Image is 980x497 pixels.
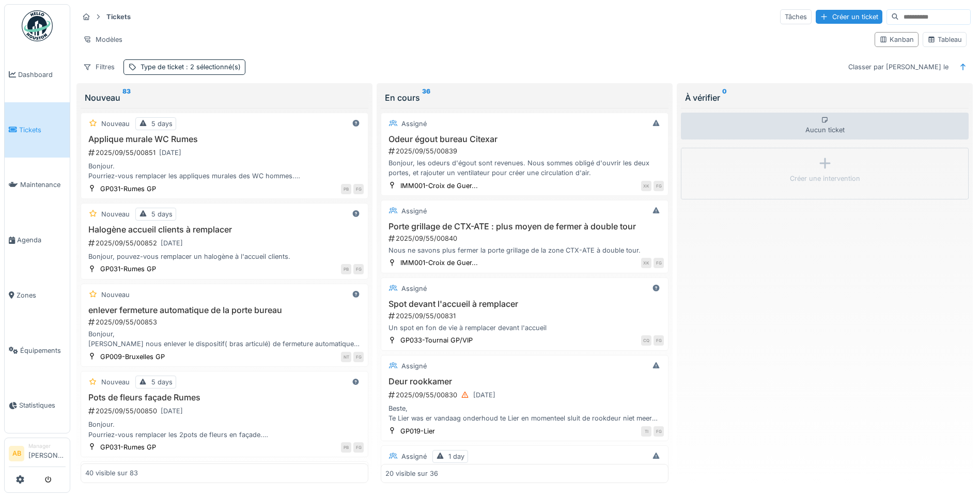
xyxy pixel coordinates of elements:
[151,209,173,219] div: 5 days
[353,442,364,453] div: FG
[385,469,438,478] div: 20 visible sur 36
[641,426,651,437] div: TI
[161,406,183,416] div: [DATE]
[385,323,664,333] div: Un spot en fon de vie à remplacer devant l'accueil
[87,317,364,327] div: 2025/09/55/00853
[654,258,664,268] div: FG
[22,10,53,41] img: Badge_color-CXgf-gQk.svg
[400,258,478,268] div: IMM001-Croix de Guer...
[844,59,953,74] div: Classer par [PERSON_NAME] le
[654,181,664,191] div: FG
[101,290,130,300] div: Nouveau
[151,377,173,387] div: 5 days
[341,184,351,194] div: PB
[400,426,435,436] div: GP019-Lier
[341,264,351,274] div: PB
[87,237,364,250] div: 2025/09/55/00852
[400,335,473,345] div: GP033-Tournai GP/VIP
[85,305,364,315] h3: enlever fermeture automatique de la porte bureau
[159,148,181,158] div: [DATE]
[20,180,66,190] span: Maintenance
[641,335,651,346] div: CQ
[28,442,66,464] li: [PERSON_NAME]
[85,225,364,235] h3: Halogène accueil clients à remplacer
[85,134,364,144] h3: Applique murale WC Rumes
[879,35,914,44] div: Kanban
[401,452,427,461] div: Assigné
[18,70,66,80] span: Dashboard
[790,174,860,183] div: Créer une intervention
[17,290,66,300] span: Zones
[5,268,70,323] a: Zones
[5,323,70,378] a: Équipements
[184,63,241,71] span: : 2 sélectionné(s)
[5,212,70,268] a: Agenda
[385,222,664,231] h3: Porte grillage de CTX-ATE : plus moyen de fermer à double tour
[100,442,156,452] div: GP031-Rumes GP
[722,91,727,104] sup: 0
[141,62,241,72] div: Type de ticket
[353,184,364,194] div: FG
[401,284,427,293] div: Assigné
[385,377,664,386] h3: Deur rookkamer
[385,134,664,144] h3: Odeur égout bureau Citexar
[353,352,364,362] div: FG
[85,161,364,181] div: Bonjour. Pourriez-vous remplacer les appliques murales des WC hommes. Elles sont toutes abîmées d...
[927,35,962,44] div: Tableau
[654,426,664,437] div: FG
[5,378,70,433] a: Statistiques
[20,346,66,355] span: Équipements
[385,245,664,255] div: Nous ne savons plus fermer la porte grillage de la zone CTX-ATE à double tour.
[87,405,364,417] div: 2025/09/55/00850
[641,181,651,191] div: XK
[5,102,70,158] a: Tickets
[85,252,364,261] div: Bonjour, pouvez-vous remplacer un halogène à l'accueil clients.
[85,469,138,478] div: 40 visible sur 83
[654,335,664,346] div: FG
[17,235,66,245] span: Agenda
[101,377,130,387] div: Nouveau
[100,352,165,362] div: GP009-Bruxelles GP
[387,146,664,156] div: 2025/09/55/00839
[85,393,364,402] h3: Pots de fleurs façade Rumes
[101,209,130,219] div: Nouveau
[19,125,66,135] span: Tickets
[387,234,664,243] div: 2025/09/55/00840
[400,181,478,191] div: IMM001-Croix de Guer...
[9,442,66,467] a: AB Manager[PERSON_NAME]
[387,389,664,401] div: 2025/09/55/00830
[79,32,127,47] div: Modèles
[385,403,664,423] div: Beste, Te Lier was er vandaag onderhoud te Lier en momenteel sluit de rookdeur niet meer van zelf.
[79,59,119,74] div: Filtres
[385,91,664,104] div: En cours
[85,329,364,349] div: Bonjour, [PERSON_NAME] nous enlever le dispositif( bras articulé) de fermeture automatique de la ...
[151,119,173,129] div: 5 days
[401,361,427,371] div: Assigné
[641,258,651,268] div: XK
[19,400,66,410] span: Statistiques
[473,390,495,400] div: [DATE]
[780,9,812,24] div: Tâches
[401,119,427,129] div: Assigné
[28,442,66,450] div: Manager
[341,442,351,453] div: PB
[448,452,464,461] div: 1 day
[5,158,70,213] a: Maintenance
[101,119,130,129] div: Nouveau
[385,299,664,309] h3: Spot devant l'accueil à remplacer
[87,146,364,159] div: 2025/09/55/00851
[816,10,882,24] div: Créer un ticket
[353,264,364,274] div: FG
[100,264,156,274] div: GP031-Rumes GP
[387,311,664,321] div: 2025/09/55/00831
[102,12,135,22] strong: Tickets
[401,206,427,216] div: Assigné
[85,420,364,439] div: Bonjour. Pourriez-vous remplacer les 2pots de fleurs en façade. Ils sont vieux et dégarnis. Du a ...
[9,446,24,461] li: AB
[100,184,156,194] div: GP031-Rumes GP
[5,47,70,102] a: Dashboard
[122,91,131,104] sup: 83
[422,91,430,104] sup: 36
[681,113,969,139] div: Aucun ticket
[685,91,965,104] div: À vérifier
